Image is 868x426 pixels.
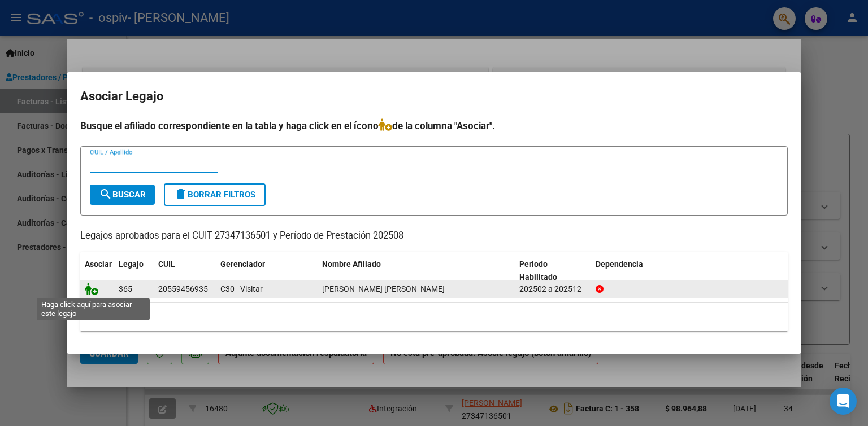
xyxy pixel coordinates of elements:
[80,86,788,107] h2: Asociar Legajo
[515,252,591,289] datatable-header-cell: Periodo Habilitado
[164,183,266,206] button: Borrar Filtros
[99,190,146,200] span: Buscar
[114,252,154,289] datatable-header-cell: Legajo
[174,190,255,200] span: Borrar Filtros
[85,260,112,269] span: Asociar
[519,260,557,282] span: Periodo Habilitado
[519,283,587,296] div: 202502 a 202512
[119,260,144,269] span: Legajo
[80,118,788,133] h4: Busque el afiliado correspondiente en la tabla y haga click en el ícono de la columna "Asociar".
[220,284,263,293] span: C30 - Visitar
[158,260,175,269] span: CUIL
[322,284,445,293] span: MARTINEZ GONZALO EMANUEL
[99,187,112,201] mat-icon: search
[318,252,515,289] datatable-header-cell: Nombre Afiliado
[596,260,643,269] span: Dependencia
[591,252,788,289] datatable-header-cell: Dependencia
[154,252,216,289] datatable-header-cell: CUIL
[80,252,114,289] datatable-header-cell: Asociar
[216,252,318,289] datatable-header-cell: Gerenciador
[220,260,265,269] span: Gerenciador
[80,229,788,243] p: Legajos aprobados para el CUIT 27347136501 y Período de Prestación 202508
[90,185,155,205] button: Buscar
[158,283,208,296] div: 20559456935
[322,260,381,269] span: Nombre Afiliado
[830,388,857,415] div: Open Intercom Messenger
[174,187,188,201] mat-icon: delete
[119,284,132,293] span: 365
[80,303,788,331] div: 1 registros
